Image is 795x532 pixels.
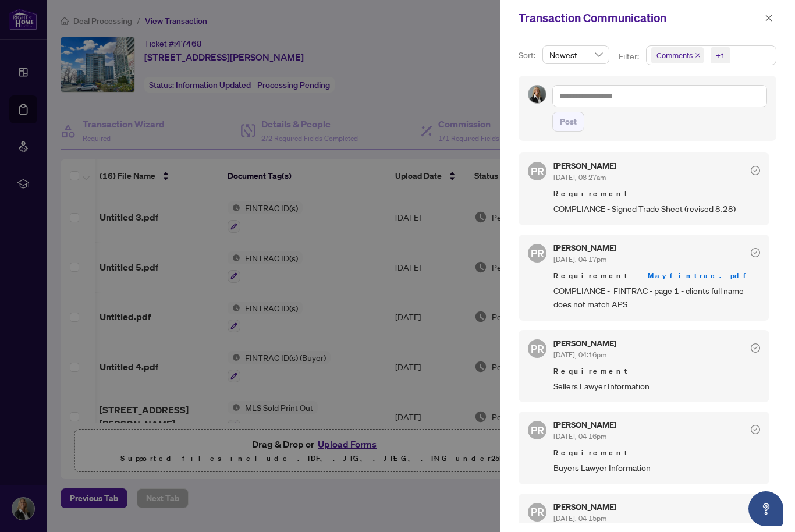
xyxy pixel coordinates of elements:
span: check-circle [751,425,760,434]
span: Requirement - [553,270,760,282]
span: [DATE], 04:15pm [553,514,606,523]
span: Newest [549,46,602,63]
span: Requirement [553,188,760,200]
span: PR [531,503,544,520]
a: Mayfintrac.pdf [648,271,752,281]
span: [DATE], 04:16pm [553,432,606,441]
p: Filter: [619,50,641,63]
span: [DATE], 04:17pm [553,255,606,264]
span: Requirement [553,366,760,377]
span: Requirement [553,447,760,459]
p: Sort: [519,49,538,62]
span: Comments [656,49,693,61]
span: Buyers Lawyer Information [553,461,760,474]
span: PR [531,245,544,261]
div: Transaction Communication [519,9,761,27]
span: Sellers Lawyer Information [553,380,760,393]
span: COMPLIANCE - FINTRAC - page 1 - clients full name does not match APS [553,284,760,311]
span: [DATE], 04:16pm [553,350,606,359]
span: check-circle [751,166,760,175]
div: +1 [716,49,725,61]
span: check-circle [751,343,760,353]
button: Open asap [748,491,783,526]
button: Post [552,112,584,132]
img: Profile Icon [528,86,546,103]
h5: [PERSON_NAME] [553,162,616,170]
h5: [PERSON_NAME] [553,244,616,252]
span: PR [531,341,544,357]
span: PR [531,422,544,438]
h5: [PERSON_NAME] [553,339,616,347]
h5: [PERSON_NAME] [553,421,616,429]
span: Comments [651,47,704,63]
h5: [PERSON_NAME] [553,503,616,511]
span: [DATE], 08:27am [553,173,606,182]
span: close [765,14,773,22]
span: check-circle [751,248,760,257]
span: close [695,52,701,58]
span: PR [531,163,544,179]
span: COMPLIANCE - Signed Trade Sheet (revised 8.28) [553,202,760,215]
